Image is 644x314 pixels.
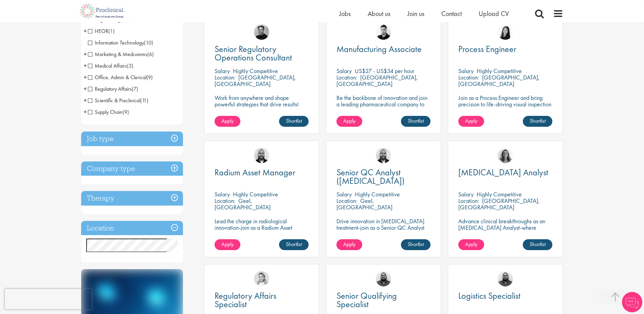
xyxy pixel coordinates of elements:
span: + [84,49,87,59]
span: Supply Chain [88,108,123,116]
span: + [84,107,87,117]
img: Ashley Bennett [376,271,391,286]
span: Regulatory Affairs [88,85,132,92]
span: Location: [336,73,357,81]
a: Logistics Specialist [458,292,552,300]
span: HEOR [88,28,108,35]
span: (9) [146,74,153,81]
a: Shortlist [401,116,430,127]
span: Apply [465,241,477,248]
span: Join us [407,9,424,18]
span: Information Technology [88,39,144,46]
img: Tamara Lévai [254,271,269,286]
span: Medical Affairs [88,62,133,69]
a: Contact [441,9,462,18]
p: Advance clinical breakthroughs as an [MEDICAL_DATA] Analyst-where precision meets purpose in ever... [458,218,552,244]
img: Chatbot [622,292,642,312]
span: Office, Admin & Clerical [88,74,153,81]
p: Geel, [GEOGRAPHIC_DATA] [336,197,392,211]
p: Join as a Process Engineer and bring precision to life-driving visual inspection excellence in hi... [458,94,552,120]
span: (11) [140,97,148,104]
h3: Location [81,221,183,235]
span: Salary [458,190,474,198]
a: [MEDICAL_DATA] Analyst [458,168,552,177]
img: Jordan Kiely [254,148,269,163]
h3: Job type [81,132,183,146]
span: Salary [336,67,352,75]
span: + [84,26,87,36]
a: Apply [215,116,240,127]
span: Location: [215,197,235,205]
span: Location: [458,197,479,205]
span: Scientific & Preclinical [88,97,140,104]
p: Highly Competitive [233,67,278,75]
span: (6) [147,51,154,58]
span: + [84,95,87,105]
span: Location: [458,73,479,81]
a: Manufacturing Associate [336,45,430,53]
span: Radium Asset Manager [215,167,295,178]
span: Apply [465,117,477,124]
a: Upload CV [479,9,509,18]
span: Senior Qualifying Specialist [336,290,397,310]
span: (10) [144,39,153,46]
a: Radium Asset Manager [215,168,309,177]
p: [GEOGRAPHIC_DATA], [GEOGRAPHIC_DATA] [458,73,540,88]
a: Senior QC Analyst ([MEDICAL_DATA]) [336,168,430,185]
h3: Therapy [81,191,183,206]
span: Apply [221,117,234,124]
img: Anderson Maldonado [376,24,391,40]
span: Information Technology [88,39,153,46]
span: + [84,72,87,82]
p: Highly Competitive [355,190,400,198]
span: Salary [215,67,230,75]
a: Shortlist [401,239,430,250]
p: Work from anywhere and shape powerful strategies that drive results! Enjoy the freedom of remote ... [215,94,309,127]
span: HEOR [88,28,115,35]
a: Numhom Sudsok [498,24,513,40]
span: Location: [215,73,235,81]
span: (3) [127,62,133,69]
a: Regulatory Affairs Specialist [215,292,309,309]
span: Salary [336,190,352,198]
h3: Company type [81,161,183,176]
span: Marketing & Medcomms [88,51,147,58]
p: Be the backbone of innovation and join a leading pharmaceutical company to help keep life-changin... [336,94,430,120]
a: Senior Qualifying Specialist [336,292,430,309]
a: Shortlist [523,239,552,250]
a: Senior Regulatory Operations Consultant [215,45,309,62]
span: + [84,60,87,71]
img: Peter Duvall [254,24,269,40]
p: Highly Competitive [477,67,522,75]
span: Senior QC Analyst ([MEDICAL_DATA]) [336,167,405,187]
span: Process Engineer [458,43,516,55]
span: [MEDICAL_DATA] Analyst [458,167,548,178]
img: Jordan Kiely [376,148,391,163]
p: Lead the charge in radiological innovation-join as a Radium Asset Manager and ensure safe, seamle... [215,218,309,244]
span: Apply [221,241,234,248]
a: Apply [336,239,362,250]
span: Apply [343,241,355,248]
img: Jackie Cerchio [498,148,513,163]
span: Office, Admin & Clerical [88,74,146,81]
span: Supply Chain [88,108,129,116]
iframe: reCAPTCHA [5,289,92,309]
span: Regulatory Affairs [88,85,138,92]
span: + [84,84,87,94]
a: Shortlist [523,116,552,127]
a: Apply [458,116,484,127]
span: Logistics Specialist [458,290,520,301]
p: Geel, [GEOGRAPHIC_DATA] [215,197,271,211]
p: [GEOGRAPHIC_DATA], [GEOGRAPHIC_DATA] [215,73,296,88]
a: Process Engineer [458,45,552,53]
span: (9) [123,108,129,116]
